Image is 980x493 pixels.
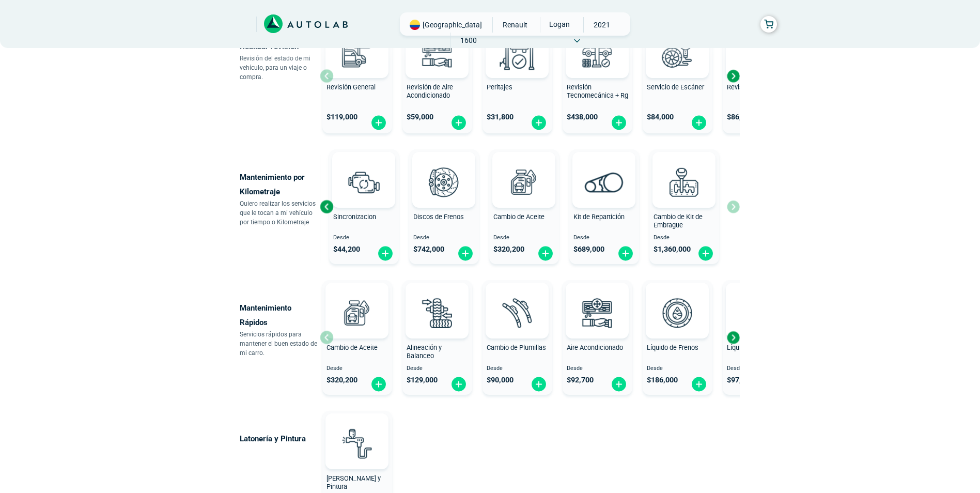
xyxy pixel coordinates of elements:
[494,29,540,75] img: peritaje-v3.svg
[428,154,459,185] img: AD0BCuuxAAAAAElFTkSuQmCC
[691,376,707,392] img: fi_plus-circle2.svg
[457,245,474,261] img: fi_plus-circle2.svg
[727,113,754,121] span: $ 86,900
[493,245,524,254] span: $ 320,200
[725,330,741,345] div: Next slide
[326,83,376,91] span: Revisión General
[654,213,703,229] span: Cambio de Kit de Embrague
[654,245,691,254] span: $ 1,360,000
[413,213,464,221] span: Discos de Frenos
[654,235,715,241] span: Desde
[727,376,754,384] span: $ 97,300
[725,68,741,84] div: Next slide
[341,159,386,205] img: sincronizacion-v3.svg
[531,376,547,392] img: fi_plus-circle2.svg
[370,376,387,392] img: fi_plus-circle2.svg
[240,199,320,227] p: Quiero realizar los servicios que le tocan a mi vehículo por tiempo o Kilometraje
[326,376,357,384] span: $ 320,200
[407,344,442,360] span: Alineación y Balanceo
[421,159,466,205] img: frenos2-v3.svg
[370,115,387,131] img: fi_plus-circle2.svg
[450,115,467,131] img: fi_plus-circle2.svg
[735,290,780,335] img: liquido_refrigerante-v3.svg
[489,149,559,264] button: Cambio de Aceite Desde $320,200
[647,376,678,384] span: $ 186,000
[402,280,472,395] button: Alineación y Balanceo Desde $129,000
[617,245,634,261] img: fi_plus-circle2.svg
[326,365,388,372] span: Desde
[567,83,628,100] span: Revisión Tecnomecánica + Rg
[582,285,613,316] img: AD0BCuuxAAAAAElFTkSuQmCC
[326,344,378,351] span: Cambio de Aceite
[493,235,555,241] span: Desde
[407,83,453,100] span: Revisión de Aire Acondicionado
[655,29,700,75] img: escaner-v3.svg
[662,285,693,316] img: AD0BCuuxAAAAAElFTkSuQmCC
[727,344,785,351] span: Líquido Refrigerante
[240,330,320,358] p: Servicios rápidos para mantener el buen estado de mi carro.
[647,113,674,121] span: $ 84,000
[584,17,620,33] span: 2021
[348,154,379,185] img: AD0BCuuxAAAAAElFTkSuQmCC
[487,344,546,351] span: Cambio de Plumillas
[326,113,357,121] span: $ 119,000
[569,149,639,264] button: Kit de Repartición Desde $689,000
[563,19,632,133] button: Revisión Tecnomecánica + Rg $438,000
[643,19,712,133] button: Servicio de Escáner $84,000
[414,29,460,75] img: aire_acondicionado-v3.svg
[240,54,320,82] p: Revisión del estado de mi vehículo, para un viaje o compra.
[563,280,632,395] button: Aire Acondicionado Desde $92,700
[643,280,712,395] button: Líquido de Frenos Desde $186,000
[567,344,623,351] span: Aire Acondicionado
[377,245,394,261] img: fi_plus-circle2.svg
[402,19,472,133] button: Revisión de Aire Acondicionado $59,000
[413,235,475,241] span: Desde
[494,290,540,335] img: plumillas-v3.svg
[574,290,620,335] img: aire_acondicionado-v3.svg
[567,376,594,384] span: $ 92,700
[727,83,783,91] span: Revisión de Batería
[341,285,372,316] img: AD0BCuuxAAAAAElFTkSuQmCC
[574,29,620,75] img: revision_tecno_mecanica-v3.svg
[413,245,444,254] span: $ 742,000
[588,154,619,185] img: AD0BCuuxAAAAAElFTkSuQmCC
[422,285,453,316] img: AD0BCuuxAAAAAElFTkSuQmCC
[483,19,552,133] button: Peritajes $31,800
[537,245,554,261] img: fi_plus-circle2.svg
[333,235,395,241] span: Desde
[334,290,380,335] img: cambio_de_aceite-v3.svg
[649,149,719,264] button: Cambio de Kit de Embrague Desde $1,360,000
[655,290,700,335] img: liquido_frenos-v3.svg
[407,113,433,121] span: $ 59,000
[240,170,320,199] p: Mantenimiento por Kilometraje
[611,115,627,131] img: fi_plus-circle2.svg
[450,33,487,48] span: 1600
[508,154,539,185] img: AD0BCuuxAAAAAElFTkSuQmCC
[497,17,534,33] span: RENAULT
[326,474,381,491] span: [PERSON_NAME] y Pintura
[409,149,479,264] button: Discos de Frenos Desde $742,000
[531,115,547,131] img: fi_plus-circle2.svg
[647,83,704,91] span: Servicio de Escáner
[573,245,604,254] span: $ 689,000
[723,280,792,395] button: Líquido Refrigerante Desde $97,300
[487,83,512,91] span: Peritajes
[414,290,460,335] img: alineacion_y_balanceo-v3.svg
[483,280,552,395] button: Cambio de Plumillas Desde $90,000
[611,376,627,392] img: fi_plus-circle2.svg
[727,365,788,372] span: Desde
[668,154,699,185] img: AD0BCuuxAAAAAElFTkSuQmCC
[697,245,714,261] img: fi_plus-circle2.svg
[691,115,707,131] img: fi_plus-circle2.svg
[407,365,468,372] span: Desde
[502,285,533,316] img: AD0BCuuxAAAAAElFTkSuQmCC
[567,113,598,121] span: $ 438,000
[501,159,547,205] img: cambio_de_aceite-v3.svg
[319,199,334,214] div: Previous slide
[585,172,624,192] img: correa_de_reparticion-v3.svg
[487,113,514,121] span: $ 31,800
[333,245,360,254] span: $ 44,200
[493,213,545,221] span: Cambio de Aceite
[450,376,467,392] img: fi_plus-circle2.svg
[661,159,707,205] img: kit_de_embrague-v3.svg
